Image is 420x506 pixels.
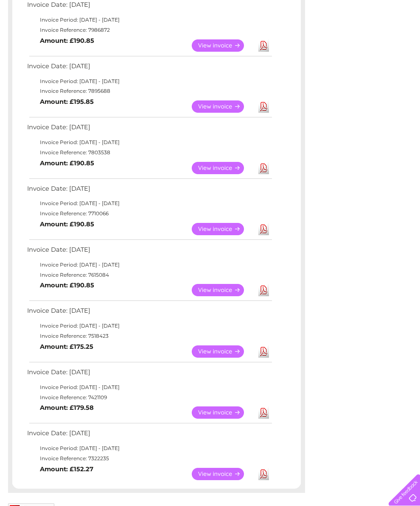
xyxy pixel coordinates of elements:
[25,122,273,137] td: Invoice Date: [DATE]
[25,137,273,147] td: Invoice Period: [DATE] - [DATE]
[25,209,273,219] td: Invoice Reference: 7710066
[364,36,384,42] a: Contact
[25,198,273,209] td: Invoice Period: [DATE] - [DATE]
[258,345,269,358] a: Download
[192,100,254,113] a: View
[40,343,93,350] b: Amount: £175.25
[392,36,412,42] a: Log out
[192,284,254,296] a: View
[25,453,273,464] td: Invoice Reference: 7322235
[260,4,319,15] a: 0333 014 3131
[258,468,269,480] a: Download
[192,345,254,358] a: View
[25,86,273,96] td: Invoice Reference: 7895688
[258,39,269,52] a: Download
[25,260,273,270] td: Invoice Period: [DATE] - [DATE]
[271,36,287,42] a: Water
[40,37,94,44] b: Amount: £190.85
[258,223,269,235] a: Download
[25,428,273,443] td: Invoice Date: [DATE]
[25,321,273,331] td: Invoice Period: [DATE] - [DATE]
[25,76,273,86] td: Invoice Period: [DATE] - [DATE]
[40,404,94,411] b: Amount: £179.58
[15,22,58,48] img: logo.png
[292,36,311,42] a: Energy
[25,147,273,158] td: Invoice Reference: 7803538
[40,98,94,106] b: Amount: £195.85
[25,183,273,199] td: Invoice Date: [DATE]
[40,159,94,167] b: Amount: £190.85
[25,244,273,260] td: Invoice Date: [DATE]
[25,331,273,341] td: Invoice Reference: 7518423
[25,392,273,403] td: Invoice Reference: 7421109
[258,100,269,113] a: Download
[25,443,273,453] td: Invoice Period: [DATE] - [DATE]
[316,36,341,42] a: Telecoms
[192,39,254,52] a: View
[40,281,94,289] b: Amount: £190.85
[346,36,358,42] a: Blog
[25,367,273,382] td: Invoice Date: [DATE]
[25,61,273,76] td: Invoice Date: [DATE]
[25,25,273,35] td: Invoice Reference: 7986872
[192,162,254,174] a: View
[192,406,254,419] a: View
[40,465,93,473] b: Amount: £152.27
[25,305,273,321] td: Invoice Date: [DATE]
[258,162,269,174] a: Download
[25,270,273,280] td: Invoice Reference: 7615084
[25,382,273,392] td: Invoice Period: [DATE] - [DATE]
[25,15,273,25] td: Invoice Period: [DATE] - [DATE]
[258,406,269,419] a: Download
[258,284,269,296] a: Download
[40,220,94,228] b: Amount: £190.85
[10,5,411,41] div: Clear Business is a trading name of Verastar Limited (registered in [GEOGRAPHIC_DATA] No. 3667643...
[192,223,254,235] a: View
[192,468,254,480] a: View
